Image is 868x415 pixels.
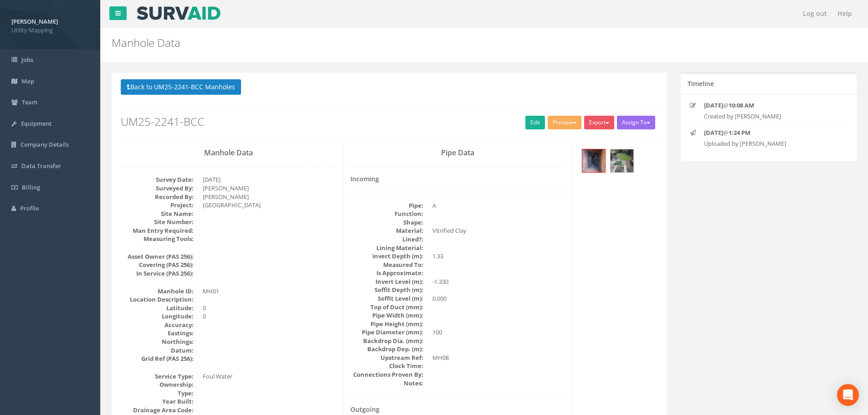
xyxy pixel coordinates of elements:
dd: 100 [432,328,566,337]
dd: [PERSON_NAME] [203,184,336,193]
button: Assign To [617,116,655,129]
dt: Man Entry Required: [121,226,194,235]
dt: Pipe Width (mm): [350,311,423,320]
span: Billing [22,183,40,191]
dt: Pipe Diameter (mm): [350,328,423,337]
dt: Soffit Depth (m): [350,286,423,294]
dt: Eastings: [121,329,194,338]
dd: A [432,201,566,210]
dt: Is Approximate: [350,269,423,277]
dt: Backdrop Dep. (m): [350,345,423,354]
dt: Site Number: [121,218,194,226]
img: c4bd7958-c8a9-e4a6-d965-1db84a2e2adf_1beee21b-148e-1a1a-71ba-52f09a6740ef_thumb.jpg [611,149,633,172]
dt: Year Built: [121,397,194,406]
dd: 1.33 [432,252,566,261]
p: @ [704,101,833,110]
dt: Drainage Area Code: [121,406,194,415]
span: Jobs [21,56,33,64]
dd: Vitrified Clay [432,226,566,235]
dt: Type: [121,389,194,398]
dt: Longitude: [121,312,194,321]
dt: Datum: [121,346,194,355]
dt: Material: [350,226,423,235]
dd: Foul Water [203,372,336,381]
h4: Outgoing [350,406,566,413]
strong: [PERSON_NAME] [11,17,58,26]
dd: 0 [203,304,336,313]
p: Created by [PERSON_NAME] [704,112,833,121]
h2: Manhole Data [112,37,730,49]
span: Map [21,77,34,85]
dt: Connections Proven By: [350,370,423,379]
a: Edit [525,116,545,129]
span: Profile [20,204,39,212]
dt: Invert Level (m): [350,277,423,286]
dt: Backdrop Dia. (mm): [350,337,423,345]
strong: 10:08 AM [729,101,754,109]
dt: Top of Duct (mm): [350,303,423,312]
div: Open Intercom Messenger [837,384,859,406]
dt: Northings: [121,338,194,346]
a: [PERSON_NAME] Utility Mapping [11,15,89,34]
dt: Service Type: [121,372,194,381]
dt: Grid Ref (PAS 256): [121,354,194,363]
span: Team [22,98,37,106]
h3: Pipe Data [350,149,566,157]
dt: Location Description: [121,295,194,304]
dt: Upstream Ref: [350,354,423,362]
dd: [PERSON_NAME] [203,193,336,201]
dd: 0 [203,312,336,321]
button: Export [584,116,614,129]
dd: -1.330 [432,277,566,286]
dt: Function: [350,210,423,218]
button: Preview [548,116,581,129]
dd: MH08 [432,354,566,362]
span: Company Details [21,140,69,149]
dt: Measured To: [350,261,423,269]
dt: Recorded By: [121,193,194,201]
dt: Latitude: [121,304,194,313]
span: Utility Mapping [11,26,89,35]
button: Back to UM25-2241-BCC Manholes [121,79,241,95]
dt: Asset Owner (PAS 256): [121,252,194,261]
dt: Clock Time: [350,362,423,370]
strong: [DATE] [704,101,723,109]
dd: MH01 [203,287,336,296]
dt: Covering (PAS 256): [121,261,194,269]
img: c4bd7958-c8a9-e4a6-d965-1db84a2e2adf_2a0efa44-8bef-e3a8-d343-37279be79cfc_thumb.jpg [582,149,605,172]
dt: Survey Date: [121,175,194,184]
dt: Notes: [350,379,423,388]
dt: Invert Depth (m): [350,252,423,261]
span: Data Transfer [21,162,61,170]
dt: Ownership: [121,380,194,389]
dt: Pipe: [350,201,423,210]
dt: In Service (PAS 256): [121,269,194,278]
strong: 1:24 PM [729,128,750,137]
dt: Measuring Tools: [121,235,194,243]
p: @ [704,128,833,137]
h3: Manhole Data [121,149,336,157]
dt: Soffit Level (m): [350,294,423,303]
h5: Timeline [688,80,714,87]
strong: [DATE] [704,128,723,137]
dd: [GEOGRAPHIC_DATA] [203,201,336,210]
dt: Accuracy: [121,321,194,329]
dt: Site Name: [121,210,194,218]
h2: UM25-2241-BCC [121,116,658,128]
dt: Manhole ID: [121,287,194,296]
dt: Pipe Height (mm): [350,320,423,328]
dd: 0.000 [432,294,566,303]
h4: Incoming [350,175,566,182]
dt: Shape: [350,218,423,227]
dt: Lined?: [350,235,423,244]
dt: Project: [121,201,194,210]
span: Equipment [21,119,51,128]
dt: Lining Material: [350,244,423,252]
p: Uploaded by [PERSON_NAME] [704,139,833,148]
dt: Surveyed By: [121,184,194,193]
dd: [DATE] [203,175,336,184]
